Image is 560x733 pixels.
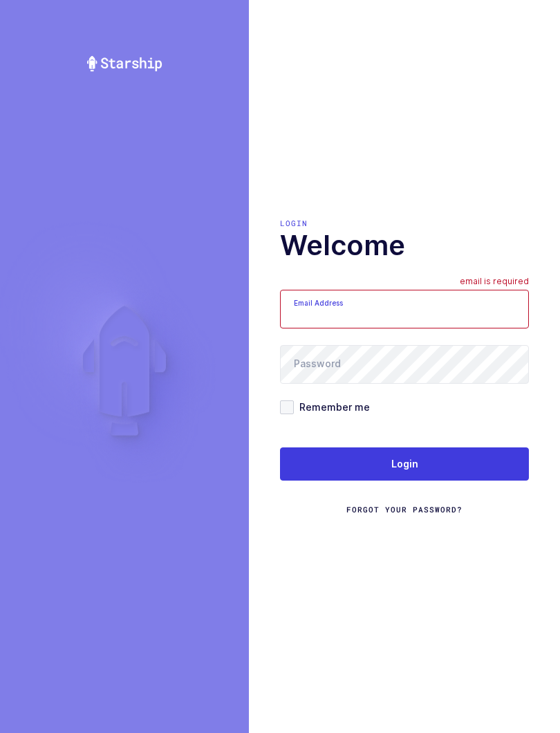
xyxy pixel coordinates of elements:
[460,276,529,290] div: email is required
[294,400,370,414] span: Remember me
[346,504,463,515] a: Forgot Your Password?
[280,218,529,229] div: Login
[86,55,163,72] img: Starship
[391,457,418,471] span: Login
[280,290,529,328] input: Email Address
[280,447,529,481] button: Login
[280,345,529,384] input: Password
[280,229,529,262] h1: Welcome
